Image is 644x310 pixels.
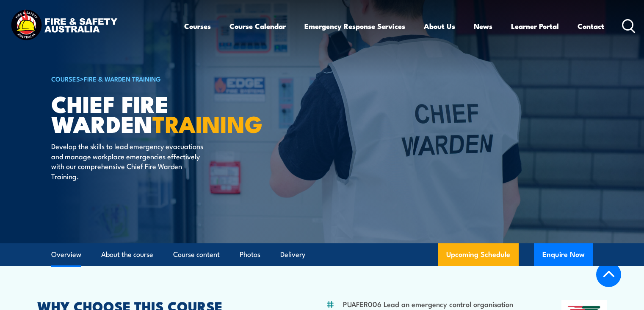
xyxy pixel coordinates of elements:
[438,243,519,266] a: Upcoming Schedule
[534,243,593,266] button: Enquire Now
[280,243,305,266] a: Delivery
[511,15,559,37] a: Learner Portal
[343,299,513,309] li: PUAFER006 Lead an emergency control organisation
[51,74,80,83] a: COURSES
[51,141,206,181] p: Develop the skills to lead emergency evacuations and manage workplace emergencies effectively wit...
[84,74,161,83] a: Fire & Warden Training
[229,15,286,37] a: Course Calendar
[101,243,153,266] a: About the course
[152,105,263,141] strong: TRAINING
[474,15,492,37] a: News
[240,243,260,266] a: Photos
[578,15,604,37] a: Contact
[184,15,211,37] a: Courses
[51,93,260,133] h1: Chief Fire Warden
[304,15,405,37] a: Emergency Response Services
[173,243,220,266] a: Course content
[424,15,455,37] a: About Us
[51,73,260,84] h6: >
[51,243,81,266] a: Overview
